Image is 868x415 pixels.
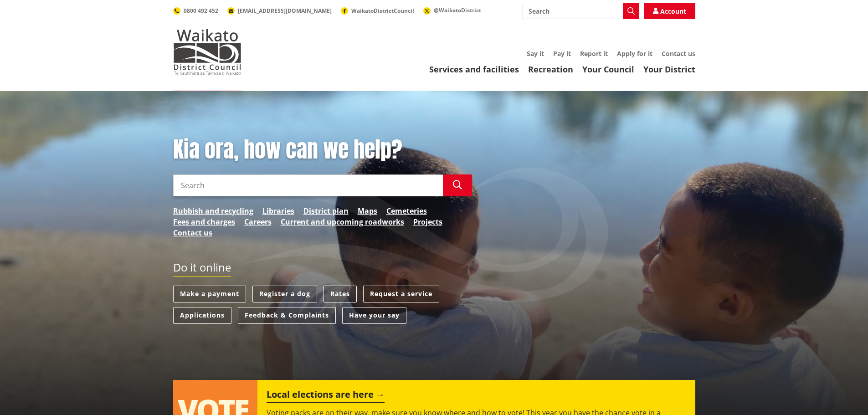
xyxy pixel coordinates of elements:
[252,286,317,302] a: Register a dog
[429,64,519,75] a: Services and facilities
[351,7,414,15] span: WaikatoDistrictCouncil
[342,307,406,324] a: Have your say
[173,286,246,302] a: Make a payment
[173,29,241,75] img: Waikato District Council - Te Kaunihera aa Takiwaa o Waikato
[244,216,272,227] a: Careers
[238,7,332,15] span: [EMAIL_ADDRESS][DOMAIN_NAME]
[527,49,544,58] a: Say it
[423,6,481,14] a: @WaikatoDistrict
[662,49,695,58] a: Contact us
[358,205,377,216] a: Maps
[184,7,218,15] span: 0800 492 452
[281,216,404,227] a: Current and upcoming roadworks
[303,205,349,216] a: District plan
[553,49,571,58] a: Pay it
[227,7,332,15] a: [EMAIL_ADDRESS][DOMAIN_NAME]
[413,216,442,227] a: Projects
[341,7,414,15] a: WaikatoDistrictCouncil
[644,3,695,19] a: Account
[643,64,695,75] a: Your District
[580,49,608,58] a: Report it
[173,261,231,277] h2: Do it online
[324,286,357,302] a: Rates
[267,389,385,403] h2: Local elections are here
[434,6,481,14] span: @WaikatoDistrict
[173,307,231,324] a: Applications
[238,307,336,324] a: Feedback & Complaints
[386,205,427,216] a: Cemeteries
[363,286,439,302] a: Request a service
[528,64,573,75] a: Recreation
[173,137,472,163] h1: Kia ora, how can we help?
[173,227,212,238] a: Contact us
[262,205,294,216] a: Libraries
[173,205,253,216] a: Rubbish and recycling
[582,64,634,75] a: Your Council
[173,216,235,227] a: Fees and charges
[617,49,652,58] a: Apply for it
[523,3,639,19] input: Search input
[173,174,443,196] input: Search input
[173,7,218,15] a: 0800 492 452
